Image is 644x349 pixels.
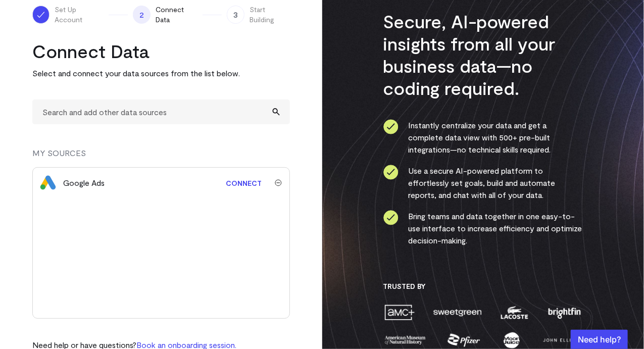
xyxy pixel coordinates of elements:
[383,282,583,291] h3: Trusted By
[275,179,282,186] img: trash-ca1c80e1d16ab71a5036b7411d6fcb154f9f8364eee40f9fb4e52941a92a1061.svg
[227,6,244,24] span: 3
[36,10,46,20] img: ico-check-white-f112bc9ae5b8eaea75d262091fbd3bded7988777ca43907c4685e8c0583e79cb.svg
[541,331,582,349] img: john-elliott-7c54b8592a34f024266a72de9d15afc68813465291e207b7f02fde802b847052.png
[500,304,529,321] img: lacoste-ee8d7bb45e342e37306c36566003b9a215fb06da44313bcf359925cbd6d27eb6.png
[55,5,104,25] span: Set Up Account
[432,304,483,321] img: sweetgreen-51a9cfd6e7f577b5d2973e4b74db2d3c444f7f1023d7d3914010f7123f825463.png
[133,6,150,24] span: 2
[63,177,105,189] div: Google Ads
[383,304,416,321] img: amc-451ba355745a1e68da4dd692ff574243e675d7a235672d558af61b69e36ec7f3.png
[383,10,583,99] h3: Secure, AI-powered insights from all your business data—no coding required.
[383,119,399,134] img: ico-check-circle-0286c843c050abce574082beb609b3a87e49000e2dbcf9c8d101413686918542.svg
[32,40,290,62] h2: Connect Data
[383,119,583,156] li: Instantly centralize your data and get a complete data view with 500+ pre-built integrations—no t...
[383,165,399,180] img: ico-check-circle-0286c843c050abce574082beb609b3a87e49000e2dbcf9c8d101413686918542.svg
[32,67,290,79] p: Select and connect your data sources from the list below.
[250,5,290,25] span: Start Building
[221,174,267,192] a: Connect
[383,165,583,201] li: Use a secure AI-powered platform to effortlessly set goals, build and automate reports, and chat ...
[32,99,290,124] input: Search and add other data sources
[383,210,399,225] img: ico-check-circle-0286c843c050abce574082beb609b3a87e49000e2dbcf9c8d101413686918542.svg
[156,5,198,25] span: Connect Data
[383,210,583,246] li: Bring teams and data together in one easy-to-use interface to increase efficiency and optimize de...
[447,331,481,349] img: pfizer-ec50623584d330049e431703d0cb127f675ce31f452716a68c3f54c01096e829.png
[502,331,522,349] img: moon-juice-8ce53f195c39be87c9a230f0550ad6397bce459ce93e102f0ba2bdfd7b7a5226.png
[40,175,56,191] img: google_ads-1b58f43bd7feffc8709b649899e0ff922d69da16945e3967161387f108ed8d2f.png
[32,147,290,167] div: MY SOURCES
[546,304,582,321] img: brightfin-814104a60bf555cbdbde4872c1947232c4c7b64b86a6714597b672683d806f7b.png
[383,331,427,349] img: amnh-fc366fa550d3bbd8e1e85a3040e65cc9710d0bea3abcf147aa05e3a03bbbee56.png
